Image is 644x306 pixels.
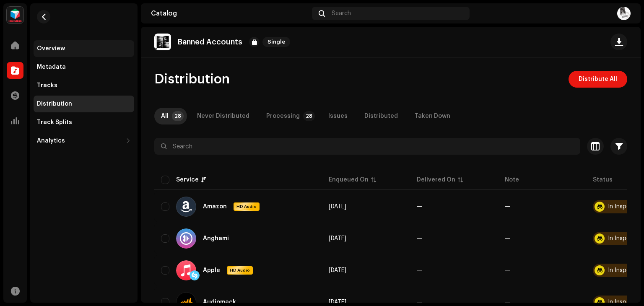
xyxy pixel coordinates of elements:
div: In Inspection [608,204,644,210]
re-m-nav-item: Tracks [34,77,134,94]
p-badge: 28 [172,111,184,121]
div: Track Splits [37,119,72,126]
div: Never Distributed [197,108,249,124]
div: Enqueued On [329,176,369,184]
div: Distributed [364,108,398,124]
span: Search [332,10,351,17]
div: Distribution [37,101,72,107]
span: Distribute All [579,71,617,88]
div: Metadata [37,64,66,70]
div: In Inspection [608,267,644,273]
p-badge: 28 [303,111,315,121]
div: Issues [328,108,348,124]
div: All [161,108,169,124]
span: HD Audio [228,267,252,273]
div: Tracks [37,82,57,89]
re-m-nav-item: Track Splits [34,114,134,131]
img: 7f6f2218-b727-49af-9bca-c0aa30fe5248 [617,7,631,20]
span: Distribution [154,71,230,88]
span: Oct 9, 2025 [329,299,346,305]
div: Taken Down [415,108,450,124]
span: — [417,204,422,210]
re-m-nav-item: Distribution [34,96,134,112]
div: Apple [203,267,220,273]
img: b88db7a0-46a4-4c80-849a-4eb2c1969c17 [154,34,171,50]
span: Oct 9, 2025 [329,204,346,210]
div: Audiomack [203,299,236,305]
span: Oct 9, 2025 [329,267,346,273]
span: — [417,236,422,241]
re-m-nav-dropdown: Analytics [34,132,134,149]
re-a-table-badge: — [505,204,510,210]
p: Banned Accounts [178,38,242,47]
span: — [417,267,422,273]
re-a-table-badge: — [505,236,510,241]
button: Distribute All [569,71,627,88]
span: Single [262,37,290,47]
div: In Inspection [608,236,644,241]
div: Amazon [203,204,227,210]
re-a-table-badge: — [505,299,510,305]
div: Analytics [37,137,65,144]
div: Overview [37,45,65,52]
div: Catalog [151,10,309,17]
re-m-nav-item: Overview [34,40,134,57]
img: feab3aad-9b62-475c-8caf-26f15a9573ee [7,7,23,23]
span: — [417,299,422,305]
span: Oct 9, 2025 [329,236,346,241]
div: Processing [266,108,300,124]
re-m-nav-item: Metadata [34,59,134,75]
div: Service [176,176,199,184]
span: HD Audio [234,204,259,210]
div: Delivered On [417,176,455,184]
input: Search [154,138,580,155]
div: In Inspection [608,299,644,305]
re-a-table-badge: — [505,267,510,273]
div: Anghami [203,236,229,241]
